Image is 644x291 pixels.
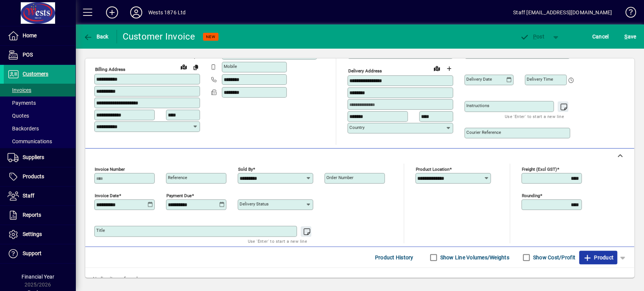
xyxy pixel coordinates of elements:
button: Back [81,30,111,43]
span: Support [23,250,41,256]
a: Knowledge Base [619,2,635,26]
mat-hint: Use 'Enter' to start a new line [248,237,307,245]
mat-label: Delivery status [240,201,269,207]
span: Reports [23,212,41,218]
mat-label: Delivery time [527,77,553,82]
span: Customers [23,71,48,77]
mat-hint: Use 'Enter' to start a new line [505,112,564,121]
button: Cancel [590,30,611,43]
span: Staff [23,193,34,199]
div: Staff [EMAIL_ADDRESS][DOMAIN_NAME] [513,6,612,18]
mat-label: Mobile [224,64,237,69]
a: Payments [4,96,75,109]
button: Copy to Delivery address [190,61,202,73]
span: Suppliers [23,154,44,160]
a: Invoices [4,84,75,96]
a: Support [4,244,75,263]
a: View on map [178,61,190,73]
mat-label: Delivery date [466,77,492,82]
app-page-header-button: Back [75,30,117,43]
button: Profile [124,6,148,19]
mat-label: Country [349,125,364,130]
a: Settings [4,225,75,244]
span: P [533,34,536,40]
button: Save [622,30,638,43]
a: Backorders [4,122,75,135]
mat-label: Invoice date [95,193,119,198]
span: Invoices [8,87,31,93]
button: Add [100,6,124,19]
span: Products [23,173,44,179]
mat-label: Sold by [238,167,253,172]
span: Home [23,32,37,38]
button: Post [516,30,548,43]
mat-label: Product location [416,167,449,172]
div: Wests 1876 Ltd [148,6,186,18]
span: Communications [8,138,52,144]
span: Cancel [592,31,609,43]
a: View on map [431,62,443,74]
span: NEW [206,34,215,39]
mat-label: Instructions [466,103,489,108]
span: ost [520,34,544,40]
span: Product History [375,251,413,263]
mat-label: Reference [168,175,187,180]
label: Show Cost/Profit [532,254,575,261]
a: Products [4,167,75,186]
span: Product [583,251,613,263]
mat-label: Title [96,228,105,233]
span: ave [624,31,636,43]
a: Communications [4,135,75,148]
div: Customer Invoice [123,31,195,43]
span: Settings [23,231,42,237]
button: Product [579,251,617,264]
span: Financial Year [22,274,54,280]
mat-label: Freight (excl GST) [522,167,557,172]
a: Home [4,26,75,45]
mat-label: Invoice number [95,167,125,172]
button: Product History [372,251,417,264]
label: Show Line Volumes/Weights [439,254,509,261]
mat-label: Courier Reference [466,130,501,135]
a: Quotes [4,109,75,122]
div: No line items found [85,268,634,291]
a: Reports [4,206,75,225]
span: S [624,34,627,40]
span: Payments [8,100,36,106]
a: Suppliers [4,148,75,167]
span: Quotes [8,113,29,119]
span: Back [83,34,109,40]
mat-label: Rounding [522,193,540,198]
button: Choose address [443,63,455,75]
a: POS [4,46,75,64]
span: Backorders [8,126,39,132]
mat-label: Payment due [166,193,192,198]
a: Staff [4,187,75,205]
span: POS [23,52,33,58]
mat-label: Order number [326,175,354,180]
